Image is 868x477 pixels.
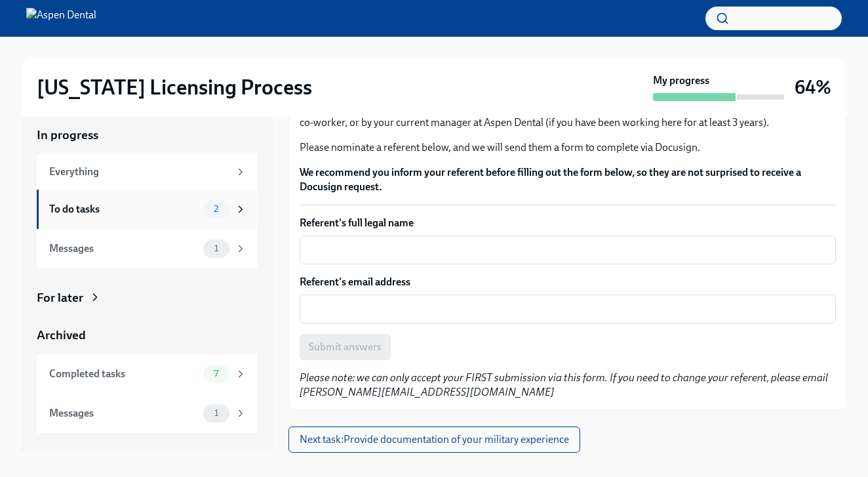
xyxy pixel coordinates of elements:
[300,166,801,193] strong: We recommend you inform your referent before filling out the form below, so they are not surprise...
[37,74,312,100] h2: [US_STATE] Licensing Process
[37,229,257,268] a: Messages1
[206,204,226,214] span: 2
[26,8,96,29] img: Aspen Dental
[37,289,83,306] div: For later
[37,289,257,306] a: For later
[37,327,257,344] a: Archived
[288,426,580,453] button: Next task:Provide documentation of your military experience
[37,154,257,190] a: Everything
[207,408,226,418] span: 1
[300,140,836,155] p: Please nominate a referent below, and we will send them a form to complete via Docusign.
[49,165,229,179] div: Everything
[795,75,831,99] h3: 64%
[49,241,198,256] div: Messages
[300,216,836,230] label: Referent's full legal name
[37,354,257,394] a: Completed tasks7
[37,394,257,433] a: Messages1
[300,275,836,289] label: Referent's email address
[206,369,226,379] span: 7
[300,371,828,398] em: Please note: we can only accept your FIRST submission via this form. If you need to change your r...
[207,243,226,253] span: 1
[653,73,709,88] strong: My progress
[37,190,257,229] a: To do tasks2
[49,202,198,217] div: To do tasks
[37,127,257,144] a: In progress
[300,433,569,446] span: Next task : Provide documentation of your military experience
[49,406,198,421] div: Messages
[49,367,198,381] div: Completed tasks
